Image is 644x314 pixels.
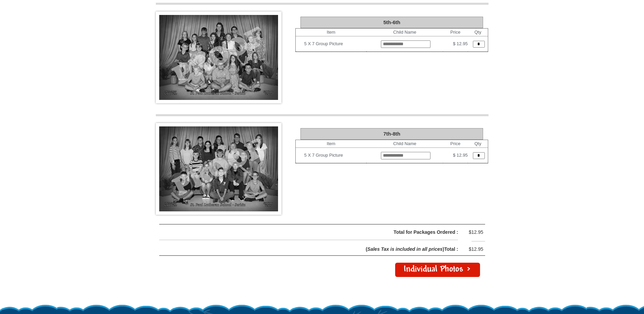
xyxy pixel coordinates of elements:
td: $ 12.95 [443,36,467,52]
th: Qty [468,140,488,148]
div: $12.95 [463,245,483,254]
img: 7th-8th [156,123,281,215]
th: Item [296,140,366,148]
th: Price [443,29,467,36]
td: 5 X 7 Group Picture [304,38,366,49]
th: Qty [468,29,488,36]
div: $12.95 [463,228,483,237]
td: $ 12.95 [443,148,467,163]
div: 5th-6th [300,17,483,28]
th: Item [296,29,366,36]
div: Total for Packages Ordered : [177,228,458,237]
th: Price [443,140,467,148]
th: Child Name [366,140,443,148]
td: 5 X 7 Group Picture [304,150,366,161]
div: 7th-8th [300,128,483,140]
span: Sales Tax is included in all prices [367,246,443,252]
th: Child Name [366,29,443,36]
a: Individual Photos > [395,263,480,277]
img: 5th-6th [156,12,281,103]
span: Total : [444,246,458,252]
div: ( ) [160,245,458,254]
